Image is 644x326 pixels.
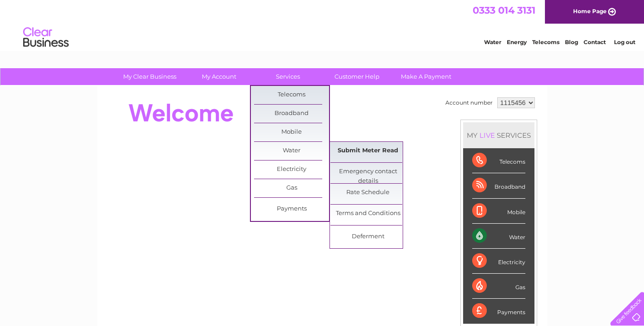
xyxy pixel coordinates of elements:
a: Deferment [330,228,405,246]
a: Water [484,39,501,45]
div: Gas [472,274,525,299]
a: Customer Help [320,68,394,85]
div: Mobile [472,199,525,224]
div: Water [472,224,525,249]
a: Rate Schedule [330,184,405,202]
a: Payments [254,200,329,218]
a: Blog [565,39,578,45]
a: Submit Meter Read [330,142,405,160]
a: Mobile [254,123,329,141]
div: Telecoms [472,148,525,173]
div: MY SERVICES [463,122,534,148]
a: My Clear Business [112,68,187,85]
img: logo.png [23,24,69,51]
a: Log out [614,39,635,45]
div: Broadband [472,173,525,198]
div: LIVE [478,131,497,140]
a: Gas [254,179,329,197]
a: Broadband [254,105,329,123]
div: Payments [472,299,525,323]
a: Water [254,142,329,160]
a: Terms and Conditions [330,205,405,223]
a: My Account [181,68,256,85]
div: Clear Business is a trading name of Verastar Limited (registered in [GEOGRAPHIC_DATA] No. 3667643... [108,5,537,44]
a: Telecoms [254,86,329,104]
a: Electricity [254,160,329,179]
td: Account number [443,95,495,110]
a: Make A Payment [389,68,464,85]
div: Electricity [472,249,525,274]
a: Telecoms [532,39,559,45]
a: Emergency contact details [330,163,405,181]
a: Energy [507,39,527,45]
a: Contact [584,39,606,45]
a: Services [250,68,325,85]
a: 0333 014 3131 [473,5,535,16]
